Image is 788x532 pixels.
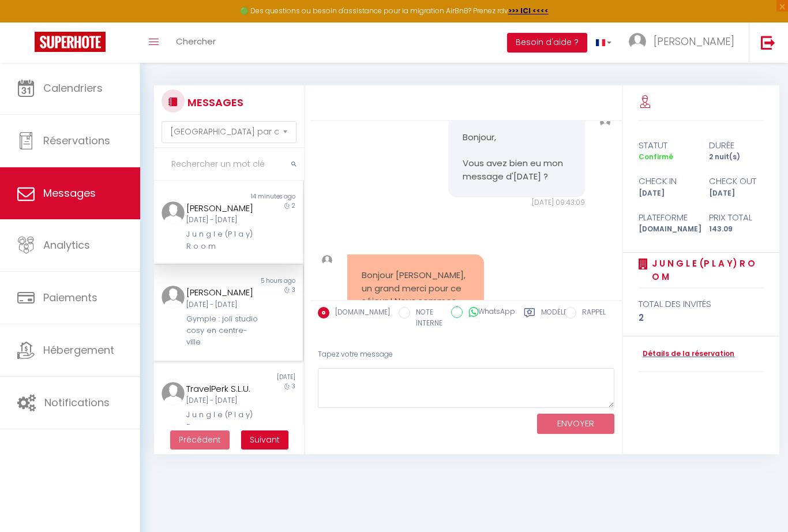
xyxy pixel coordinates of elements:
[508,6,549,16] a: >>> ICI <<<<
[186,286,258,299] div: [PERSON_NAME]
[43,133,110,148] span: Réservations
[701,174,771,188] div: check out
[186,313,258,349] div: Gympie : joli studio cosy en centre-ville
[228,276,303,286] div: 5 hours ago
[186,215,258,226] div: [DATE] - [DATE]
[507,33,587,53] button: Besoin d'aide ?
[186,228,258,252] div: J u n g l e (P l a y) R o o m
[639,297,764,311] div: total des invités
[241,430,288,450] button: Next
[639,349,734,359] a: Détails de la réservation
[639,311,764,325] div: 2
[186,299,258,310] div: [DATE] - [DATE]
[186,382,258,396] div: TravelPerk S.L.U.
[654,34,734,48] span: [PERSON_NAME]
[292,286,295,294] span: 3
[250,434,280,445] span: Suivant
[631,138,701,152] div: statut
[537,414,614,434] button: ENVOYER
[176,35,216,47] span: Chercher
[170,430,230,450] button: Previous
[329,307,390,320] label: [DOMAIN_NAME]
[620,23,749,63] a: ... [PERSON_NAME]
[185,89,243,115] h3: MESSAGES
[631,188,701,199] div: [DATE]
[631,174,701,188] div: check in
[648,257,764,284] a: J u n g l e (P l a y) R o o m
[701,224,771,235] div: 143.09
[162,201,185,224] img: ...
[43,290,97,305] span: Paiements
[318,340,614,369] div: Tapez votre message
[43,238,90,252] span: Analytics
[44,395,110,410] span: Notifications
[576,307,606,320] label: RAPPEL
[322,255,332,265] img: ...
[186,395,258,406] div: [DATE] - [DATE]
[228,192,303,201] div: 14 minutes ago
[162,382,185,405] img: ...
[292,382,295,391] span: 3
[448,197,585,208] div: [DATE] 09:43:09
[162,286,185,309] img: ...
[541,307,572,331] label: Modèles
[43,186,96,200] span: Messages
[701,138,771,152] div: durée
[761,35,775,50] img: logout
[701,152,771,163] div: 2 nuit(s)
[186,409,258,433] div: J u n g l e (P l a y) R o o m
[410,307,442,329] label: NOTE INTERNE
[43,81,103,95] span: Calendriers
[600,117,610,128] img: ...
[701,211,771,224] div: Prix total
[292,201,295,210] span: 2
[186,201,258,215] div: [PERSON_NAME]
[631,211,701,224] div: Plateforme
[639,152,673,162] span: Confirmé
[631,224,701,235] div: [DOMAIN_NAME]
[167,23,224,63] a: Chercher
[154,148,304,181] input: Rechercher un mot clé
[228,373,303,382] div: [DATE]
[463,131,571,183] pre: Bonjour, Vous avez bien eu mon message d'[DATE] ?
[179,434,221,445] span: Précédent
[463,306,515,319] label: WhatsApp
[701,188,771,199] div: [DATE]
[43,343,114,357] span: Hébergement
[362,269,470,347] pre: Bonjour [PERSON_NAME], un grand merci pour ce séjour ! Nous sommes bien partis et vous remercions...
[35,32,106,52] img: Super Booking
[629,33,646,50] img: ...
